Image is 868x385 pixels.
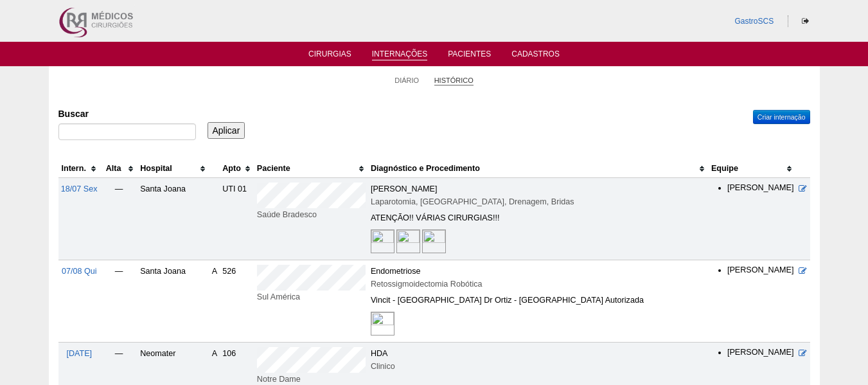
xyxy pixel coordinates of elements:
div: Saúde Bradesco [257,208,366,221]
th: Alta [100,159,137,178]
th: Hospital [137,159,209,178]
label: Buscar [58,107,196,120]
a: 07/08 Qui [62,267,97,276]
a: [DATE] [66,349,92,358]
th: Apto [220,159,254,178]
div: ATENÇÃO!! VÁRIAS CIRURGIAS!!! [371,211,706,224]
li: [PERSON_NAME] [727,265,794,276]
td: 526 [220,260,254,343]
a: Editar [799,184,807,193]
td: Santa Joana [137,178,209,260]
td: UTI 01 [220,178,254,260]
a: Editar [799,267,807,276]
th: Equipe [709,159,797,178]
a: Cirurgias [308,49,351,62]
div: Retossigmoidectomia Robótica [371,278,706,291]
td: — [100,178,137,260]
div: Endometriose [371,265,706,278]
div: Clinico [371,360,706,373]
input: Digite os termos que você deseja procurar. [58,123,196,140]
div: Vincit - [GEOGRAPHIC_DATA] Dr Ortiz - [GEOGRAPHIC_DATA] Autorizada [371,294,706,307]
a: 18/07 Sex [61,184,98,193]
input: Aplicar [208,122,245,139]
td: — [100,260,137,343]
div: HDA [371,347,706,360]
td: A [209,260,220,343]
div: Sul América [257,291,366,303]
th: Paciente [254,159,368,178]
li: [PERSON_NAME] [727,183,794,194]
a: Cadastros [511,49,560,62]
a: Editar [799,349,807,358]
th: Intern. [58,159,100,178]
div: [PERSON_NAME] [371,183,706,195]
a: Criar internação [753,110,810,124]
th: Diagnóstico e Procedimento [368,159,709,178]
i: Sair [802,17,809,25]
a: GastroSCS [734,17,774,26]
a: Pacientes [448,49,491,62]
li: [PERSON_NAME] [727,347,794,359]
a: Histórico [434,76,474,85]
a: Internações [372,49,428,60]
td: Santa Joana [137,260,209,343]
a: Diário [394,76,419,85]
div: Laparotomia, [GEOGRAPHIC_DATA], Drenagem, Bridas [371,195,706,208]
